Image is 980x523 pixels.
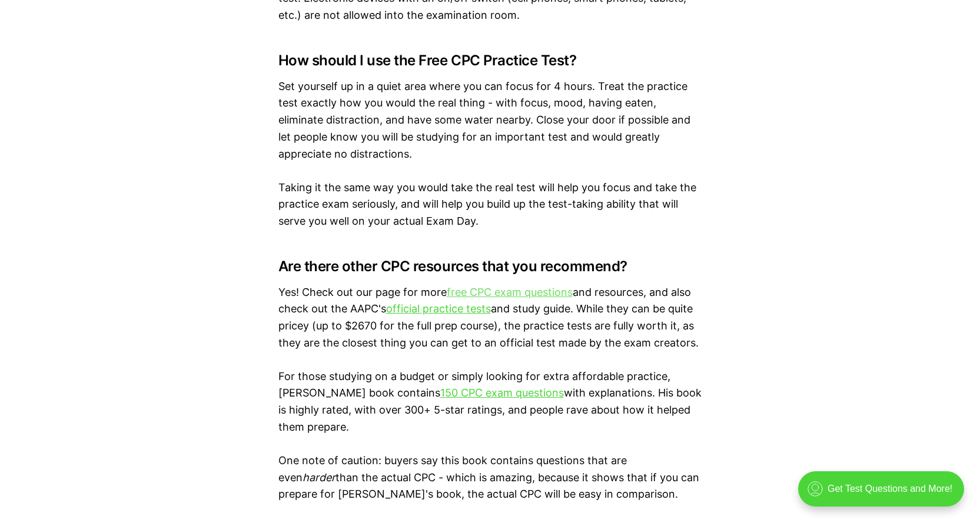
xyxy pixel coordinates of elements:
p: Set yourself up in a quiet area where you can focus for 4 hours. Treat the practice test exactly ... [278,78,702,163]
iframe: portal-trigger [788,465,980,523]
p: One note of caution: buyers say this book contains questions that are even than the actual CPC - ... [278,452,702,503]
a: 150 CPC exam questions [440,387,564,399]
p: For those studying on a budget or simply looking for extra affordable practice, [PERSON_NAME] boo... [278,368,702,436]
p: Yes! Check out our page for more and resources, and also check out the AAPC's and study guide. Wh... [278,284,702,352]
a: official practice tests [386,302,491,315]
p: Taking it the same way you would take the real test will help you focus and take the practice exa... [278,179,702,230]
h3: How should I use the Free CPC Practice Test? [278,52,702,69]
h3: Are there other CPC resources that you recommend? [278,258,702,275]
a: free CPC exam questions [447,286,573,298]
em: harder [303,471,335,484]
